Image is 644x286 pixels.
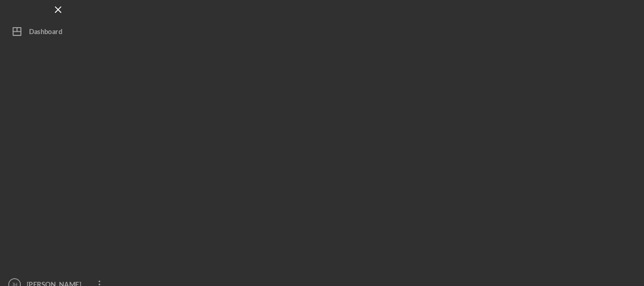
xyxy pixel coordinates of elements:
div: Dashboard [28,23,59,44]
text: JH [11,270,17,275]
button: Dashboard [5,23,106,41]
button: JH[PERSON_NAME] [5,263,106,281]
div: [PERSON_NAME] [23,263,83,284]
